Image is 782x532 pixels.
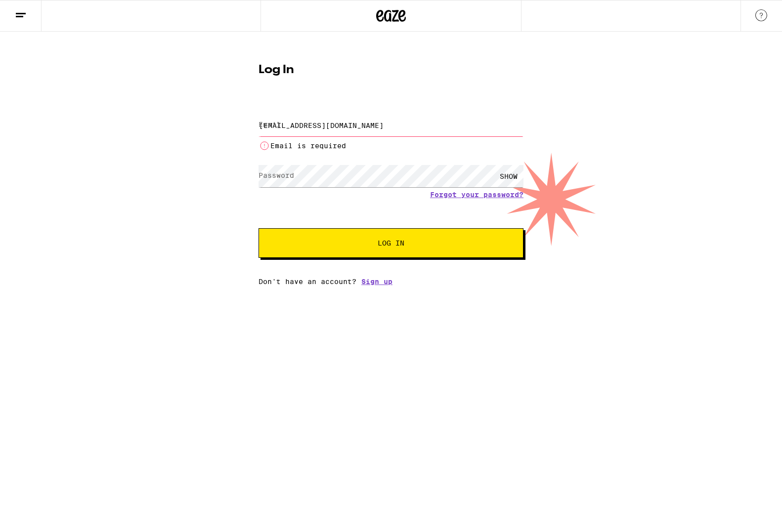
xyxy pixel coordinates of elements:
[259,64,523,76] h1: Log In
[361,278,392,286] a: Sign up
[430,191,523,199] a: Forgot your password?
[259,278,523,286] div: Don't have an account?
[6,7,71,15] span: Hi. Need any help?
[259,140,523,152] li: Email is required
[259,114,523,136] input: Email
[259,121,281,128] label: Email
[494,165,523,187] div: SHOW
[259,228,523,258] button: Log In
[378,240,404,246] span: Log In
[259,171,294,179] label: Password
